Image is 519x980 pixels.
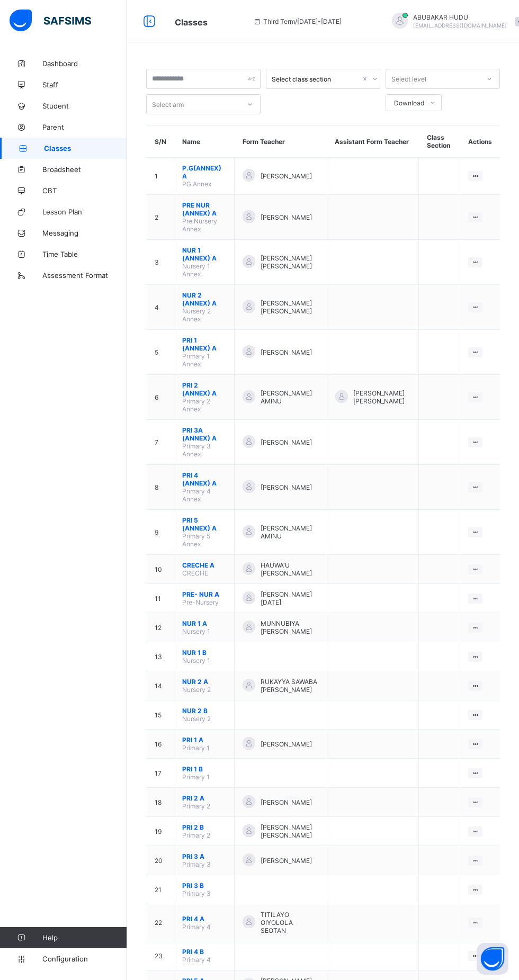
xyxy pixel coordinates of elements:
[147,730,174,759] td: 16
[147,555,174,584] td: 10
[147,240,174,285] td: 3
[147,700,174,730] td: 15
[147,846,174,875] td: 20
[413,22,507,29] span: [EMAIL_ADDRESS][DOMAIN_NAME]
[182,794,226,802] span: PRI 2 A
[182,561,226,569] span: CRECHE A
[182,619,226,627] span: NUR 1 A
[261,798,312,806] span: [PERSON_NAME]
[413,13,507,21] span: ABUBAKAR HUDU
[182,516,226,532] span: PRI 5 (ANNEX) A
[182,246,226,262] span: NUR 1 (ANNEX) A
[147,788,174,817] td: 18
[42,229,127,237] span: Messaging
[10,10,91,32] img: safsims
[147,285,174,330] td: 4
[147,375,174,420] td: 6
[182,569,208,577] span: CRECHE
[182,291,226,307] span: NUR 2 (ANNEX) A
[147,904,174,941] td: 22
[182,397,210,413] span: Primary 2 Annex
[261,740,312,748] span: [PERSON_NAME]
[182,180,211,188] span: PG Annex
[175,17,208,28] span: Classes
[261,438,312,446] span: [PERSON_NAME]
[42,186,127,195] span: CBT
[182,802,210,810] span: Primary 2
[182,217,217,233] span: Pre Nursery Annex
[147,875,174,904] td: 21
[353,389,411,405] span: [PERSON_NAME] [PERSON_NAME]
[147,941,174,970] td: 23
[147,584,174,613] td: 11
[391,69,426,89] div: Select level
[174,125,235,158] th: Name
[42,123,127,131] span: Parent
[182,765,226,773] span: PRI 1 B
[182,336,226,352] span: PRI 1 (ANNEX) A
[42,80,127,89] span: Staff
[182,860,211,868] span: Primary 3
[42,208,127,216] span: Lesson Plan
[182,889,211,897] span: Primary 3
[182,956,211,964] span: Primary 4
[261,524,319,540] span: [PERSON_NAME] AMINU
[182,923,211,931] span: Primary 4
[147,759,174,788] td: 17
[261,389,319,405] span: [PERSON_NAME] AMINU
[182,773,210,781] span: Primary 1
[272,75,361,83] div: Select class section
[182,164,226,180] span: P.G(ANNEX) A
[147,817,174,846] td: 19
[182,715,211,723] span: Nursery 2
[182,657,210,664] span: Nursery 1
[182,852,226,860] span: PRI 3 A
[261,299,319,315] span: [PERSON_NAME] [PERSON_NAME]
[261,213,312,221] span: [PERSON_NAME]
[261,857,312,865] span: [PERSON_NAME]
[182,736,226,744] span: PRI 1 A
[42,59,127,68] span: Dashboard
[419,125,460,158] th: Class Section
[261,561,319,577] span: HAUWA'U [PERSON_NAME]
[460,125,500,158] th: Actions
[261,590,319,606] span: [PERSON_NAME][DATE]
[327,125,419,158] th: Assistant Form Teacher
[147,613,174,642] td: 12
[261,678,319,694] span: RUKAYYA SAWABA [PERSON_NAME]
[182,649,226,657] span: NUR 1 B
[147,465,174,510] td: 8
[147,642,174,671] td: 13
[182,707,226,715] span: NUR 2 B
[147,195,174,240] td: 2
[147,671,174,700] td: 14
[42,933,127,942] span: Help
[235,125,327,158] th: Form Teacher
[182,262,210,278] span: Nursery 1 Annex
[42,955,127,963] span: Configuration
[182,831,210,839] span: Primary 2
[44,144,127,152] span: Classes
[42,165,127,174] span: Broadsheet
[182,590,226,598] span: PRE- NUR A
[147,420,174,465] td: 7
[147,330,174,375] td: 5
[253,17,342,25] span: session/term information
[182,915,226,923] span: PRI 4 A
[182,426,226,442] span: PRI 3A (ANNEX) A
[182,381,226,397] span: PRI 2 (ANNEX) A
[477,943,508,975] button: Open asap
[182,307,211,323] span: Nursery 2 Annex
[182,201,226,217] span: PRE NUR (ANNEX) A
[261,348,312,356] span: [PERSON_NAME]
[261,172,312,180] span: [PERSON_NAME]
[147,125,174,158] th: S/N
[182,823,226,831] span: PRI 2 B
[261,823,319,839] span: [PERSON_NAME] [PERSON_NAME]
[261,254,319,270] span: [PERSON_NAME] [PERSON_NAME]
[182,471,226,487] span: PRI 4 (ANNEX) A
[182,352,210,368] span: Primary 1 Annex
[261,483,312,491] span: [PERSON_NAME]
[182,598,219,606] span: Pre-Nursery
[42,271,127,280] span: Assessment Format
